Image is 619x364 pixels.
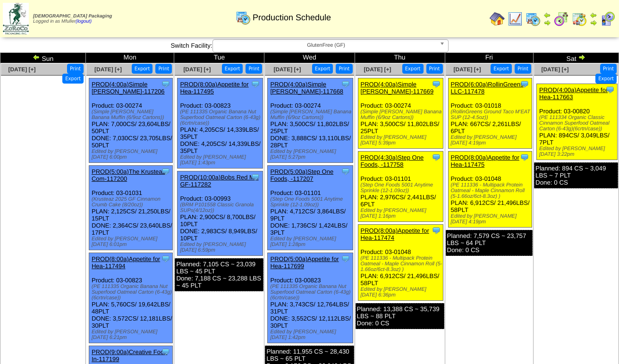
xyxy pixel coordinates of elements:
[454,66,481,73] a: [DATE] [+]
[426,64,443,74] button: Print
[251,79,260,89] img: Tooltip
[578,53,585,61] img: arrowright.gif
[270,168,333,182] a: PROD(5:00a)Step One Foods, -117207
[336,64,352,74] button: Print
[358,78,443,149] div: Product: 03-00274 PLAN: 3,500CS / 11,802LBS / 25PLT
[490,11,505,26] img: home.gif
[161,79,170,89] img: Tooltip
[526,11,541,26] img: calendarprod.gif
[268,253,353,343] div: Product: 03-00823 PLAN: 3,743CS / 12,764LBS / 31PLT DONE: 3,552CS / 12,112LBS / 30PLT
[356,303,444,329] div: Planned: 13,388 CS ~ 35,739 LBS ~ 88 PLT Done: 0 CS
[76,19,92,24] a: (logout)
[178,78,263,169] div: Product: 03-00823 PLAN: 4,205CS / 14,339LBS / 35PLT DONE: 4,205CS / 14,339LBS / 35PLT
[448,152,532,228] div: Product: 03-01048 PLAN: 6,912CS / 21,496LBS / 58PLT
[600,11,615,26] img: calendarcustomer.gif
[361,227,429,241] a: PROD(8:00a)Appetite for Hea-117474
[361,135,443,146] div: Edited by [PERSON_NAME] [DATE] 5:39pm
[543,11,551,19] img: arrowleft.gif
[180,154,263,166] div: Edited by [PERSON_NAME] [DATE] 1:43pm
[33,14,112,24] span: Logged in as Mfuller
[595,74,617,84] button: Export
[33,14,112,19] span: [DEMOGRAPHIC_DATA] Packaging
[539,146,617,157] div: Edited by [PERSON_NAME] [DATE] 3:22pm
[448,78,532,149] div: Product: 03-01018 PLAN: 667CS / 2,261LBS / 6PLT
[358,225,443,301] div: Product: 03-01048 PLAN: 6,912CS / 21,496LBS / 58PLT
[600,64,617,74] button: Print
[534,53,619,63] td: Sat
[174,53,264,63] td: Tue
[132,64,153,74] button: Export
[543,19,551,26] img: arrowright.gif
[270,149,353,160] div: Edited by [PERSON_NAME] [DATE] 5:27pm
[92,149,172,160] div: Edited by [PERSON_NAME] [DATE] 6:00pm
[508,11,523,26] img: line_graph.gif
[183,66,211,73] a: [DATE] [+]
[515,64,531,74] button: Print
[355,53,445,63] td: Thu
[89,166,172,250] div: Product: 03-01031 PLAN: 2,125CS / 21,250LBS / 15PLT DONE: 2,364CS / 23,640LBS / 17PLT
[92,168,165,182] a: PROD(5:00a)The Krusteaz Com-117200
[268,166,353,250] div: Product: 03-01101 PLAN: 4,712CS / 3,864LBS / 9PLT DONE: 1,736CS / 1,424LBS / 3PLT
[246,64,262,74] button: Print
[253,13,331,23] span: Production Schedule
[92,348,167,363] a: PROD(9:00a)Creative Food In-117199
[451,182,532,199] div: (PE 111336 - Multipack Protein Oatmeal - Maple Cinnamon Roll (5-1.66oz/6ct-8.3oz) )
[94,66,122,73] a: [DATE] [+]
[175,258,263,291] div: Planned: 7,105 CS ~ 23,039 LBS ~ 45 PLT Done: 7,188 CS ~ 23,288 LBS ~ 45 PLT
[446,230,533,256] div: Planned: 7,579 CS ~ 23,757 LBS ~ 64 PLT Done: 0 CS
[341,167,350,176] img: Tooltip
[520,152,529,162] img: Tooltip
[270,329,353,340] div: Edited by [PERSON_NAME] [DATE] 1:42pm
[62,74,84,84] button: Export
[92,81,165,95] a: PROD(4:00a)Simple [PERSON_NAME]-117206
[270,284,353,301] div: (PE 111335 Organic Banana Nut Superfood Oatmeal Carton (6-43g)(6crtn/case))
[222,64,243,74] button: Export
[178,171,263,256] div: Product: 03-00993 PLAN: 2,900CS / 8,700LBS / 10PLT DONE: 2,983CS / 8,949LBS / 10PLT
[264,53,355,63] td: Wed
[361,109,443,120] div: (Simple [PERSON_NAME] Banana Muffin (6/9oz Cartons))
[451,154,519,168] a: PROD(8:00a)Appetite for Hea-117475
[92,255,160,270] a: PROD(8:00a)Appetite for Hea-117494
[341,254,350,263] img: Tooltip
[361,182,443,194] div: (Step One Foods 5001 Anytime Sprinkle (12-1.09oz))
[590,19,597,26] img: arrowright.gif
[541,66,568,73] span: [DATE] [+]
[268,78,353,163] div: Product: 03-00274 PLAN: 3,500CS / 11,802LBS / 25PLT DONE: 3,888CS / 13,110LBS / 28PLT
[451,135,532,146] div: Edited by [PERSON_NAME] [DATE] 4:19pm
[432,79,441,89] img: Tooltip
[445,53,533,63] td: Fri
[539,86,608,101] a: PROD(4:00a)Appetite for Hea-117663
[92,284,172,301] div: (PE 111335 Organic Banana Nut Superfood Oatmeal Carton (6-43g)(6crtn/case))
[572,11,587,26] img: calendarinout.gif
[605,85,615,94] img: Tooltip
[402,64,424,74] button: Export
[161,254,170,263] img: Tooltip
[180,202,263,213] div: (BRM P101558 Classic Granola SUPs(4/12oz))
[534,162,618,188] div: Planned: 894 CS ~ 3,049 LBS ~ 7 PLT Done: 0 CS
[180,174,258,188] a: PROD(10:00a)Bobs Red Mill GF-117282
[270,236,353,247] div: Edited by [PERSON_NAME] [DATE] 1:28pm
[361,81,434,95] a: PROD(4:00a)Simple [PERSON_NAME]-117669
[273,66,301,73] a: [DATE] [+]
[89,253,172,343] div: Product: 03-00823 PLAN: 5,760CS / 19,642LBS / 48PLT DONE: 3,572CS / 12,181LBS / 30PLT
[361,287,443,298] div: Edited by [PERSON_NAME] [DATE] 6:36pm
[161,167,170,176] img: Tooltip
[161,347,170,356] img: Tooltip
[520,79,529,89] img: Tooltip
[3,3,29,34] img: zoroco-logo-small.webp
[361,255,443,272] div: (PE 111336 - Multipack Protein Oatmeal - Maple Cinnamon Roll (5-1.66oz/6ct-8.3oz) )
[67,64,84,74] button: Print
[270,196,353,208] div: (Step One Foods 5001 Anytime Sprinkle (12-1.09oz))
[590,11,597,19] img: arrowleft.gif
[270,109,353,120] div: (Simple [PERSON_NAME] Banana Muffin (6/9oz Cartons))
[364,66,391,73] a: [DATE] [+]
[537,84,618,160] div: Product: 03-00820 PLAN: 894CS / 3,049LBS / 7PLT
[180,109,263,126] div: (PE 111335 Organic Banana Nut Superfood Oatmeal Carton (6-43g)(6crtn/case))
[358,152,443,222] div: Product: 03-01101 PLAN: 2,976CS / 2,441LBS / 6PLT
[180,242,263,253] div: Edited by [PERSON_NAME] [DATE] 6:59pm
[0,53,86,63] td: Sun
[491,64,512,74] button: Export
